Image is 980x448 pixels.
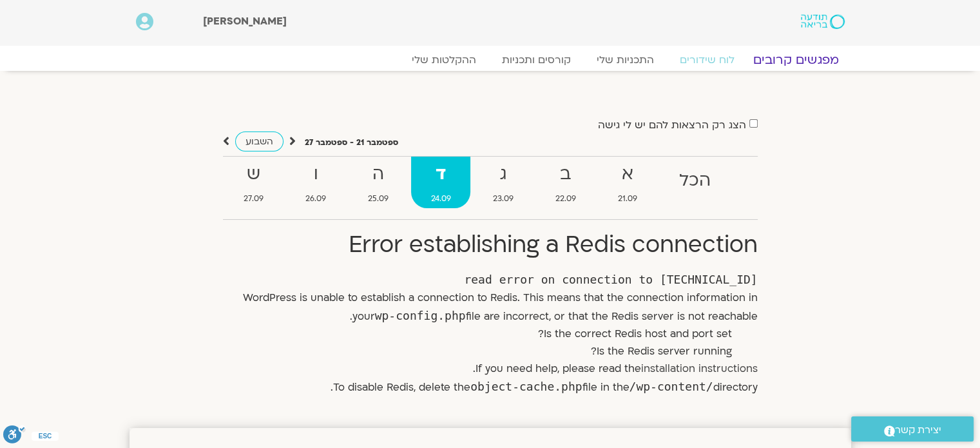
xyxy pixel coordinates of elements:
a: מפגשים קרובים [737,52,854,68]
strong: ב [535,160,595,189]
a: ה25.09 [349,157,408,208]
a: א21.09 [598,157,657,208]
a: הכל [659,157,730,208]
a: ש27.09 [224,157,283,208]
span: 24.09 [411,192,470,206]
a: התכניות שלי [584,54,667,66]
strong: ו [286,160,346,189]
strong: ש [224,160,283,189]
p: ספטמבר 21 - ספטמבר 27 [305,136,398,150]
p: If you need help, please read the . [223,360,758,378]
span: 22.09 [535,192,595,206]
span: יצירת קשר [895,422,941,439]
li: Is the Redis server running? [223,343,732,360]
a: יצירת קשר [851,416,974,442]
a: השבוע [235,131,283,151]
a: קורסים ותכניות [489,54,584,66]
span: [PERSON_NAME] [203,14,287,28]
strong: ד [411,160,470,189]
strong: ה [349,160,408,189]
nav: Menu [136,54,845,66]
a: installation instructions [641,362,758,376]
span: 25.09 [349,192,408,206]
li: Is the correct Redis host and port set? [223,326,732,343]
code: /wp-content/ [629,380,713,393]
label: הצג רק הרצאות להם יש לי גישה [598,119,746,131]
span: 23.09 [473,192,533,206]
a: ב22.09 [535,157,595,208]
a: ו26.09 [286,157,346,208]
code: wp-config.php [375,309,466,322]
span: 26.09 [286,192,346,206]
a: ההקלטות שלי [399,54,489,66]
strong: ג [473,160,533,189]
strong: א [598,160,657,189]
span: 21.09 [598,192,657,206]
a: ד24.09 [411,157,470,208]
h1: Error establishing a Redis connection [223,229,758,260]
span: השבוע [245,135,273,148]
a: ג23.09 [473,157,533,208]
strong: הכל [659,166,730,195]
span: 27.09 [224,192,283,206]
p: To disable Redis, delete the file in the directory. [223,378,758,396]
a: לוח שידורים [667,54,747,66]
code: object-cache.php [470,380,582,393]
p: WordPress is unable to establish a connection to Redis. This means that the connection informatio... [223,289,758,326]
code: read error on connection to [TECHNICAL_ID] [464,273,757,286]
